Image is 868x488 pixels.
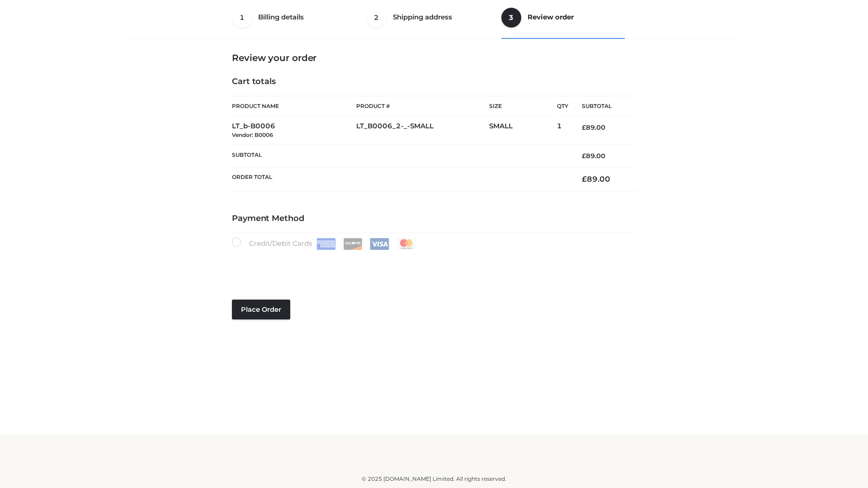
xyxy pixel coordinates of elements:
th: Product Name [232,96,356,117]
bdi: 89.00 [582,123,605,131]
img: Mastercard [396,238,416,250]
span: £ [582,123,586,131]
bdi: 89.00 [582,152,605,160]
td: LT_B0006_2-_-SMALL [356,117,489,145]
iframe: Secure payment input frame [230,248,634,281]
td: LT_b-B0006 [232,117,356,145]
bdi: 89.00 [582,174,610,183]
h3: Review your order [232,52,636,63]
div: © 2025 [DOMAIN_NAME] Limited. All rights reserved. [134,474,734,483]
span: £ [582,174,587,183]
th: Size [489,96,552,117]
h4: Cart totals [232,77,636,87]
th: Subtotal [232,145,568,167]
td: SMALL [489,117,557,145]
img: Visa [370,238,389,250]
th: Order Total [232,167,568,191]
label: Credit/Debit Cards [232,238,417,250]
th: Product # [356,96,489,117]
th: Qty [557,96,568,117]
th: Subtotal [568,96,636,117]
td: 1 [557,117,568,145]
h4: Payment Method [232,214,636,224]
button: Place order [232,300,290,319]
img: Discover [343,238,363,250]
span: £ [582,152,586,160]
small: Vendor: B0006 [232,131,273,138]
img: Amex [316,238,336,250]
